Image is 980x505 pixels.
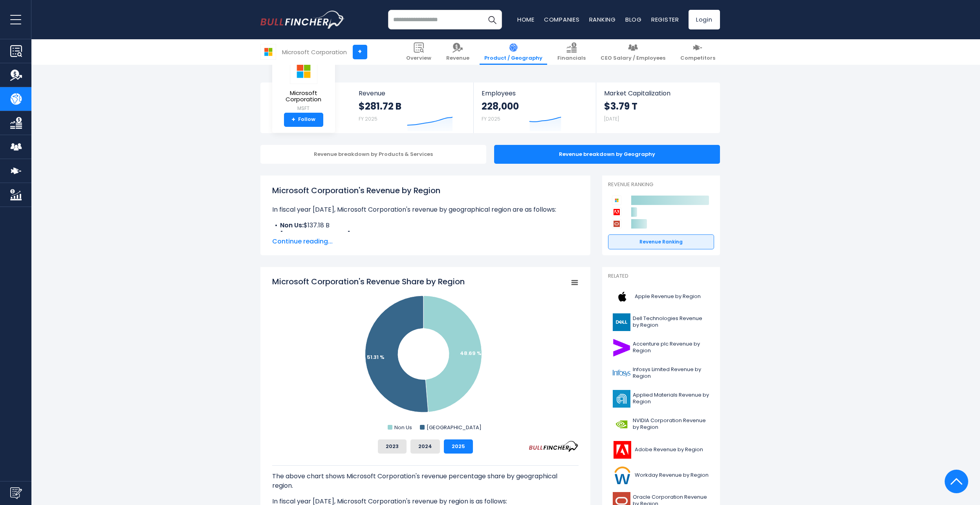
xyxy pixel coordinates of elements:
[625,15,642,24] a: Blog
[410,439,440,454] button: 2024
[544,15,580,24] a: Companies
[604,100,637,112] strong: $3.79 T
[260,11,345,29] img: bullfincher logo
[633,341,709,354] span: Accenture plc Revenue by Region
[613,364,630,382] img: INFY logo
[272,205,579,214] p: In fiscal year [DATE], Microsoft Corporation's revenue by geographical region are as follows:
[482,100,519,112] strong: 228,000
[427,424,482,431] text: [GEOGRAPHIC_DATA]
[517,15,535,24] a: Home
[260,145,486,164] div: Revenue breakdown by Products & Services
[272,472,579,490] p: The above chart shows Microsoft Corporation's revenue percentage share by geographical region.
[359,100,401,112] strong: $281.72 B
[484,55,542,62] span: Product / Geography
[613,415,630,433] img: NVDA logo
[635,446,703,453] span: Adobe Revenue by Region
[272,185,579,196] h1: Microsoft Corporation's Revenue by Region
[260,11,345,29] a: Go to homepage
[272,276,465,287] tspan: Microsoft Corporation's Revenue Share by Region
[612,207,621,217] img: Adobe competitors logo
[394,424,412,431] text: Non Us
[406,55,431,62] span: Overview
[613,390,630,408] img: AMAT logo
[278,105,329,112] small: MSFT
[608,337,714,359] a: Accenture plc Revenue by Region
[474,82,596,133] a: Employees 228,000 FY 2025
[291,116,295,123] strong: +
[676,39,720,65] a: Competitors
[612,219,621,229] img: Oracle Corporation competitors logo
[441,39,474,65] a: Revenue
[272,230,579,240] li: $144.55 B
[351,82,474,133] a: Revenue $281.72 B FY 2025
[482,90,588,97] span: Employees
[596,82,719,133] a: Market Capitalization $3.79 T [DATE]
[608,414,714,435] a: NVIDIA Corporation Revenue by Region
[608,286,714,307] a: Apple Revenue by Region
[261,44,276,59] img: MSFT logo
[613,313,630,331] img: DELL logo
[633,366,709,380] span: Infosys Limited Revenue by Region
[608,273,714,280] p: Related
[280,230,352,239] b: [GEOGRAPHIC_DATA]:
[680,55,715,62] span: Competitors
[589,15,616,24] a: Ranking
[608,311,714,333] a: Dell Technologies Revenue by Region
[367,353,385,361] text: 51.31 %
[272,237,579,246] span: Continue reading...
[480,39,547,65] a: Product / Geography
[608,465,714,486] a: Workday Revenue by Region
[284,113,323,127] a: +Follow
[359,115,377,122] small: FY 2025
[353,45,367,59] a: +
[613,441,632,459] img: ADBE logo
[651,15,679,24] a: Register
[553,39,590,65] a: Financials
[444,439,473,454] button: 2025
[280,221,304,230] b: Non Us:
[494,145,720,164] div: Revenue breakdown by Geography
[608,181,714,188] p: Revenue Ranking
[272,221,579,230] li: $137.18 B
[596,39,670,65] a: CEO Salary / Employees
[613,288,632,306] img: AAPL logo
[482,115,500,122] small: FY 2025
[378,439,407,454] button: 2023
[278,90,329,103] span: Microsoft Corporation
[601,55,665,62] span: CEO Salary / Employees
[613,339,630,357] img: ACN logo
[282,48,347,57] div: Microsoft Corporation
[460,349,482,357] text: 48.69 %
[608,439,714,461] a: Adobe Revenue by Region
[482,10,502,29] button: Search
[635,293,701,300] span: Apple Revenue by Region
[608,234,714,249] a: Revenue Ranking
[633,417,709,431] span: NVIDIA Corporation Revenue by Region
[359,90,466,97] span: Revenue
[633,315,709,329] span: Dell Technologies Revenue by Region
[290,58,317,84] img: MSFT logo
[635,472,709,479] span: Workday Revenue by Region
[608,388,714,410] a: Applied Materials Revenue by Region
[278,57,329,113] a: Microsoft Corporation MSFT
[604,115,619,122] small: [DATE]
[446,55,469,62] span: Revenue
[604,90,711,97] span: Market Capitalization
[557,55,586,62] span: Financials
[401,39,436,65] a: Overview
[613,467,632,484] img: WDAY logo
[272,276,579,433] svg: Microsoft Corporation's Revenue Share by Region
[612,196,621,205] img: Microsoft Corporation competitors logo
[608,362,714,384] a: Infosys Limited Revenue by Region
[689,10,720,29] a: Login
[633,392,709,405] span: Applied Materials Revenue by Region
